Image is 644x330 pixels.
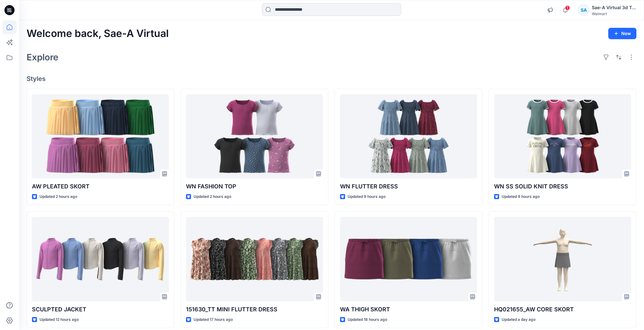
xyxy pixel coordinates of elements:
[27,75,636,82] h4: Styles
[340,94,477,178] a: WN FLUTTER DRESS
[194,316,233,323] p: Updated 17 hours ago
[502,316,536,323] p: Updated a day ago
[494,182,631,191] p: WN SS SOLID KNIT DRESS
[348,193,386,200] p: Updated 9 hours ago
[32,94,169,178] a: AW PLEATED SKORT
[27,52,59,62] h2: Explore
[592,11,636,16] div: Walmart
[340,305,477,314] p: WA THIGH SKORT
[186,305,323,314] p: 151630_TT MINI FLUTTER DRESS
[608,28,636,39] button: New
[186,94,323,178] a: WN FASHION TOP
[348,316,387,323] p: Updated 18 hours ago
[40,193,77,200] p: Updated 2 hours ago
[186,182,323,191] p: WN FASHION TOP
[186,217,323,301] a: 151630_TT MINI FLUTTER DRESS
[194,193,231,200] p: Updated 2 hours ago
[340,217,477,301] a: WA THIGH SKORT
[32,217,169,301] a: SCULPTED JACKET
[494,217,631,301] a: HQ021655_AW CORE SKORT
[40,316,79,323] p: Updated 12 hours ago
[502,193,540,200] p: Updated 9 hours ago
[32,305,169,314] p: SCULPTED JACKET
[565,5,570,10] span: 1
[340,182,477,191] p: WN FLUTTER DRESS
[494,94,631,178] a: WN SS SOLID KNIT DRESS
[494,305,631,314] p: HQ021655_AW CORE SKORT
[578,4,589,16] div: SA
[32,182,169,191] p: AW PLEATED SKORT
[592,4,636,11] div: Sae-A Virtual 3d Team
[27,28,169,40] h2: Welcome back, Sae-A Virtual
